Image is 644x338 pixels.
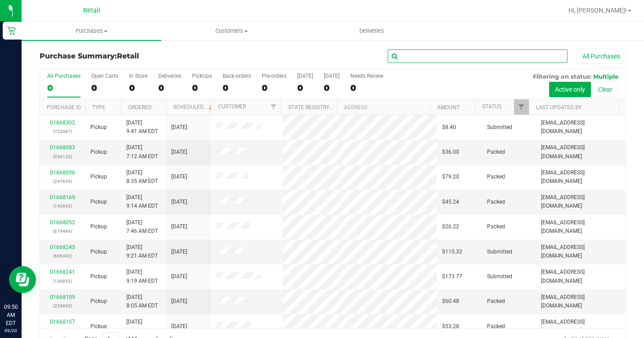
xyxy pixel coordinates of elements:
p: 09:50 AM EDT [4,303,18,327]
a: Filter [266,99,281,115]
div: [DATE] [297,73,313,79]
span: $8.40 [442,123,456,132]
div: In Store [129,73,148,79]
span: Pickup [90,272,107,281]
span: Pickup [90,173,107,181]
a: 01668241 [50,269,75,275]
a: State Registry ID [288,104,335,111]
div: Deliveries [158,73,181,79]
a: Customers [161,22,301,40]
span: [DATE] 9:21 AM EDT [126,243,158,260]
div: 0 [192,83,212,93]
span: Pickup [90,222,107,231]
span: Packed [487,222,505,231]
span: Pickup [90,248,107,256]
span: [DATE] [171,173,187,181]
span: [DATE] 8:35 AM EDT [126,169,158,186]
a: Status [482,103,501,110]
h3: Purchase Summary: [40,52,235,60]
span: [DATE] [171,222,187,231]
span: Pickup [90,322,107,331]
th: Address [337,99,430,115]
a: Scheduled [173,104,214,110]
a: 01668157 [50,319,75,325]
a: 01668109 [50,294,75,300]
span: [DATE] [171,148,187,156]
span: Retail [117,52,139,60]
a: 01668169 [50,194,75,200]
button: Clear [592,82,618,97]
span: [EMAIL_ADDRESS][DOMAIN_NAME] [541,293,620,310]
span: Pickup [90,297,107,306]
div: 0 [350,83,384,93]
a: Filter [514,99,529,115]
p: (247650) [45,177,80,186]
span: Packed [487,297,505,306]
span: Packed [487,198,505,206]
span: [EMAIL_ADDRESS][DOMAIN_NAME] [541,243,620,260]
span: $45.24 [442,198,459,206]
span: [DATE] 8:05 AM EDT [126,293,158,310]
span: Packed [487,173,505,181]
p: (793485) [45,326,80,335]
span: [DATE] [171,123,187,132]
div: 0 [324,83,340,93]
a: Type [92,104,105,111]
span: Purchases [22,27,161,35]
span: [EMAIL_ADDRESS][DOMAIN_NAME] [541,119,620,136]
div: 0 [158,83,181,93]
span: Submitted [487,123,512,132]
p: (140695) [45,202,80,210]
span: [DATE] [171,248,187,256]
span: $173.77 [442,272,462,281]
p: 09/20 [4,327,18,334]
span: $115.32 [442,248,462,256]
span: $60.48 [442,297,459,306]
a: Last Updated By [536,104,581,111]
inline-svg: Retail [7,26,16,35]
span: Deliveries [347,27,396,35]
p: (722067) [45,127,80,136]
span: Hi, [PERSON_NAME]! [568,7,627,14]
span: $53.28 [442,322,459,331]
a: 01668245 [50,244,75,250]
div: Back-orders [223,73,251,79]
div: Needs Review [350,73,384,79]
span: [DATE] [171,322,187,331]
div: 0 [129,83,148,93]
span: [DATE] [171,297,187,306]
span: [EMAIL_ADDRESS][DOMAIN_NAME] [541,218,620,236]
span: [DATE] 9:14 AM EDT [126,193,158,210]
span: [EMAIL_ADDRESS][DOMAIN_NAME] [541,143,620,160]
a: 01668302 [50,120,75,126]
iframe: Resource center [9,266,36,293]
span: [DATE] 9:15 AM EDT [126,318,158,335]
p: (136852) [45,277,80,285]
a: 01668083 [50,144,75,151]
a: Purchase ID [47,104,81,111]
a: Customer [218,103,246,110]
p: (233693) [45,302,80,310]
div: 0 [262,83,286,93]
span: Submitted [487,248,512,256]
span: [DATE] 7:46 AM EDT [126,218,158,236]
div: 0 [297,83,313,93]
button: Active only [549,82,591,97]
span: [DATE] 9:41 AM EDT [126,119,158,136]
span: Multiple [593,73,618,80]
a: Deliveries [302,22,442,40]
span: Pickup [90,198,107,206]
div: All Purchases [47,73,80,79]
div: [DATE] [324,73,340,79]
input: Search Purchase ID, Original ID, State Registry ID or Customer Name... [388,49,568,63]
p: (956123) [45,152,80,161]
a: Purchases [22,22,161,40]
div: Open Carts [91,73,118,79]
span: [EMAIL_ADDRESS][DOMAIN_NAME] [541,318,620,335]
span: [EMAIL_ADDRESS][DOMAIN_NAME] [541,268,620,285]
span: Customers [162,27,301,35]
a: Amount [437,104,460,111]
span: $36.00 [442,148,459,156]
span: [DATE] 7:12 AM EDT [126,143,158,160]
p: (656492) [45,252,80,260]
